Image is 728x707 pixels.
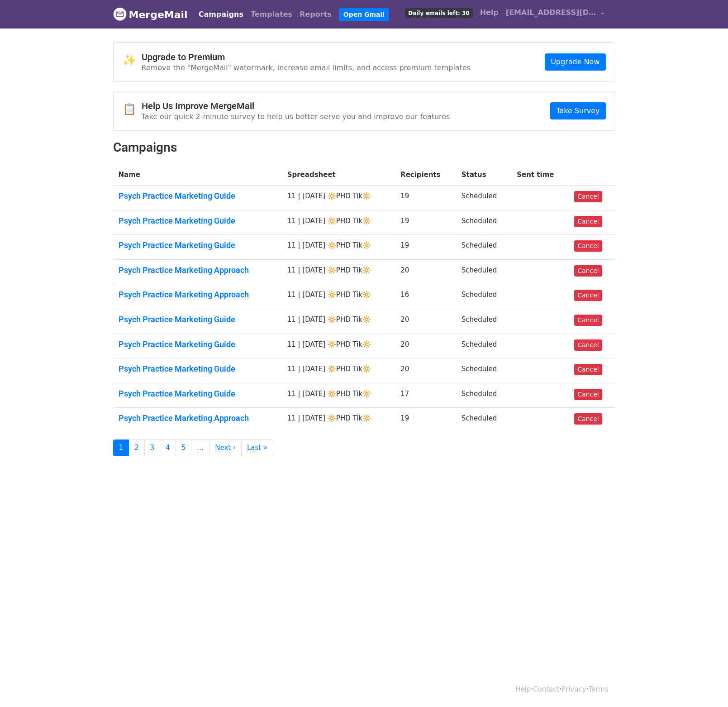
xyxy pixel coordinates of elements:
[282,259,395,284] td: 11 | [DATE] 🔆PHD Tik🔆
[574,389,602,400] a: Cancel
[506,7,596,18] span: [EMAIL_ADDRESS][DOMAIN_NAME]
[395,383,456,408] td: 17
[456,259,512,284] td: Scheduled
[574,364,602,375] a: Cancel
[456,408,512,432] td: Scheduled
[119,265,276,275] a: Psych Practice Marketing Approach
[113,140,615,155] h2: Campaigns
[515,685,531,693] a: Help
[282,210,395,235] td: 11 | [DATE] 🔆PHD Tik🔆
[119,339,276,349] a: Psych Practice Marketing Guide
[456,186,512,210] td: Scheduled
[456,334,512,358] td: Scheduled
[395,210,456,235] td: 19
[502,4,608,25] a: [EMAIL_ADDRESS][DOMAIN_NAME]
[395,284,456,309] td: 16
[574,290,602,301] a: Cancel
[395,334,456,358] td: 20
[574,240,602,252] a: Cancel
[574,315,602,326] a: Cancel
[574,265,602,277] a: Cancel
[119,290,276,300] a: Psych Practice Marketing Approach
[142,112,450,121] p: Take our quick 2-minute survey to help us better serve you and improve our features
[296,5,335,24] a: Reports
[119,389,276,399] a: Psych Practice Marketing Guide
[339,8,389,21] a: Open Gmail
[395,235,456,260] td: 19
[144,439,161,456] a: 3
[561,685,586,693] a: Privacy
[195,5,247,24] a: Campaigns
[160,439,176,456] a: 4
[405,8,472,18] span: Daily emails left: 30
[574,339,602,351] a: Cancel
[511,164,569,186] th: Sent time
[247,5,296,24] a: Templates
[119,364,276,374] a: Psych Practice Marketing Guide
[128,439,145,456] a: 2
[550,102,605,119] a: Take Survey
[119,216,276,226] a: Psych Practice Marketing Guide
[456,284,512,309] td: Scheduled
[176,439,192,456] a: 5
[209,439,242,456] a: Next ›
[456,358,512,383] td: Scheduled
[395,358,456,383] td: 20
[119,240,276,250] a: Psych Practice Marketing Guide
[456,383,512,408] td: Scheduled
[119,191,276,201] a: Psych Practice Marketing Guide
[456,164,512,186] th: Status
[142,100,450,111] h4: Help Us Improve MergeMail
[395,309,456,334] td: 20
[119,413,276,423] a: Psych Practice Marketing Approach
[123,103,142,116] span: 📋
[545,53,605,71] a: Upgrade Now
[476,4,502,22] a: Help
[282,186,395,210] td: 11 | [DATE] 🔆PHD Tik🔆
[401,4,476,22] a: Daily emails left: 30
[282,309,395,334] td: 11 | [DATE] 🔆PHD Tik🔆
[282,383,395,408] td: 11 | [DATE] 🔆PHD Tik🔆
[456,309,512,334] td: Scheduled
[119,315,276,325] a: Psych Practice Marketing Guide
[113,164,282,186] th: Name
[395,164,456,186] th: Recipients
[113,5,188,24] a: MergeMail
[574,413,602,425] a: Cancel
[395,186,456,210] td: 19
[533,685,559,693] a: Contact
[282,235,395,260] td: 11 | [DATE] 🔆PHD Tik🔆
[456,210,512,235] td: Scheduled
[456,235,512,260] td: Scheduled
[142,63,471,72] p: Remove the "MergeMail" watermark, increase email limits, and access premium templates
[282,408,395,432] td: 11 | [DATE] 🔆PHD Tik🔆
[241,439,273,456] a: Last »
[282,358,395,383] td: 11 | [DATE] 🔆PHD Tik🔆
[282,334,395,358] td: 11 | [DATE] 🔆PHD Tik🔆
[395,408,456,432] td: 19
[574,216,602,227] a: Cancel
[574,191,602,202] a: Cancel
[113,439,129,456] a: 1
[123,54,142,67] span: ✨
[395,259,456,284] td: 20
[282,284,395,309] td: 11 | [DATE] 🔆PHD Tik🔆
[113,7,127,21] img: MergeMail logo
[588,685,608,693] a: Terms
[142,52,471,62] h4: Upgrade to Premium
[282,164,395,186] th: Spreadsheet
